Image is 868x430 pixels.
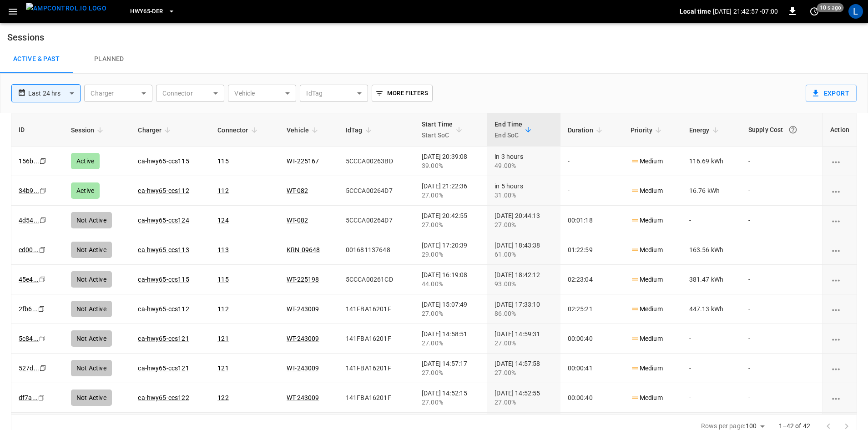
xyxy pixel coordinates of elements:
[680,7,711,16] p: Local time
[73,45,146,74] a: Planned
[138,187,189,194] a: ca-hwy65-ccs112
[785,121,801,138] button: The cost of your charging session based on your supply rates
[631,364,663,373] p: Medium
[713,7,778,16] p: [DATE] 21:42:57 -07:00
[830,364,849,373] div: charging session options
[422,250,480,259] div: 29.00%
[19,217,39,224] a: 4d54...
[823,113,857,147] th: Action
[71,330,112,347] div: Not Active
[560,294,623,324] td: 02:25:21
[422,339,480,348] div: 27.00%
[422,211,480,229] div: [DATE] 20:42:55
[631,186,663,196] p: Medium
[287,305,319,313] a: WT-243009
[19,305,38,313] a: 2fb6...
[830,304,849,314] div: charging session options
[631,125,664,136] span: Priority
[422,161,480,170] div: 39.00%
[217,125,260,136] span: Connector
[741,235,823,265] td: -
[748,121,815,138] div: Supply Cost
[217,364,228,372] a: 121
[422,152,480,170] div: [DATE] 20:39:08
[560,354,623,383] td: 00:00:41
[495,211,553,229] div: [DATE] 20:44:13
[741,176,823,206] td: -
[217,305,228,313] a: 112
[560,235,623,265] td: 01:22:59
[338,383,414,413] td: 141FBA16201F
[338,176,414,206] td: 5CCCA00264D7
[338,265,414,294] td: 5CCCA00261CD
[71,153,100,169] div: Active
[631,245,663,255] p: Medium
[495,329,553,348] div: [DATE] 14:59:31
[568,125,605,136] span: Duration
[138,217,189,224] a: ca-hwy65-ccs124
[495,119,534,141] span: End TimeEnd SoC
[495,119,522,141] div: End Time
[560,176,623,206] td: -
[682,206,741,235] td: -
[830,245,849,254] div: charging session options
[138,335,189,342] a: ca-hwy65-ccs121
[138,125,173,136] span: Charger
[631,157,663,166] p: Medium
[682,147,741,176] td: 116.69 kWh
[19,246,39,253] a: ed00...
[422,368,480,377] div: 27.00%
[560,383,623,413] td: 00:00:40
[422,119,453,141] div: Start Time
[287,217,308,224] a: WT-082
[682,265,741,294] td: 381.47 kWh
[71,301,112,317] div: Not Active
[741,265,823,294] td: -
[495,191,553,200] div: 31.00%
[287,125,321,136] span: Vehicle
[817,3,844,12] span: 10 s ago
[37,393,46,403] div: copy
[422,359,480,377] div: [DATE] 14:57:17
[71,242,112,258] div: Not Active
[287,187,308,194] a: WT-082
[422,191,480,200] div: 27.00%
[38,334,47,344] div: copy
[71,271,112,288] div: Not Active
[422,389,480,407] div: [DATE] 14:52:15
[71,390,112,406] div: Not Active
[422,220,480,229] div: 27.00%
[38,274,47,284] div: copy
[19,187,39,194] a: 34b9...
[495,300,553,318] div: [DATE] 17:33:10
[19,335,39,342] a: 5c84...
[422,329,480,348] div: [DATE] 14:58:51
[372,85,432,102] button: More Filters
[631,334,663,344] p: Medium
[217,187,228,194] a: 112
[741,354,823,383] td: -
[848,4,863,19] div: profile-icon
[560,147,623,176] td: -
[682,354,741,383] td: -
[11,113,64,147] th: ID
[631,393,663,403] p: Medium
[26,3,106,14] img: ampcontrol.io logo
[39,186,48,196] div: copy
[560,324,623,354] td: 00:00:40
[217,157,228,165] a: 115
[631,304,663,314] p: Medium
[19,276,39,283] a: 45e4...
[830,275,849,284] div: charging session options
[338,235,414,265] td: 001681137648
[338,147,414,176] td: 5CCCA00263BD
[682,294,741,324] td: 447.13 kWh
[682,235,741,265] td: 163.56 kWh
[217,246,228,253] a: 113
[338,294,414,324] td: 141FBA16201F
[217,276,228,283] a: 115
[830,186,849,195] div: charging session options
[495,359,553,377] div: [DATE] 14:57:58
[495,161,553,170] div: 49.00%
[138,276,189,283] a: ca-hwy65-ccs115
